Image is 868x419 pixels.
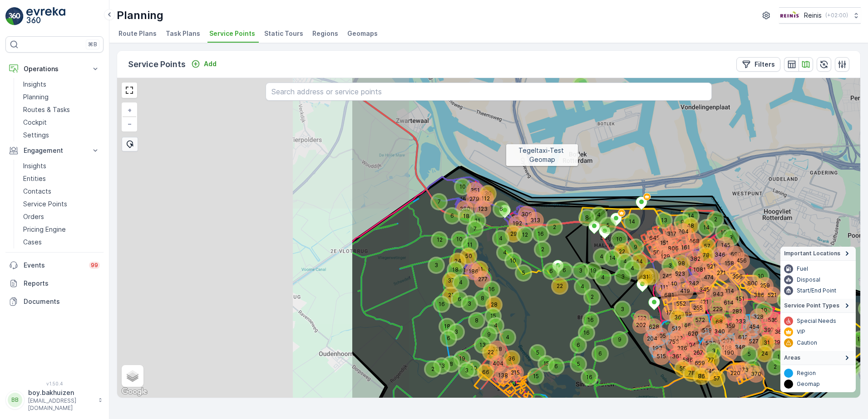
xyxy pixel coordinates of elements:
[23,212,44,221] p: Orders
[517,266,530,280] div: 5
[730,270,736,275] div: 356
[626,262,639,275] div: 4
[687,277,692,282] div: 243
[507,227,512,233] div: 29
[467,265,472,270] div: 186
[722,296,727,302] div: 614
[553,279,567,293] div: 22
[675,257,680,262] div: 98
[736,57,780,72] button: Filters
[616,270,630,283] div: 3
[123,117,136,131] a: Zoom Out
[752,288,758,294] div: 386
[758,279,764,284] div: 259
[592,208,606,222] div: 4
[547,220,553,226] div: 2
[506,254,512,259] div: 10
[463,238,477,252] div: 11
[547,220,561,234] div: 2
[476,292,481,297] div: 8
[644,270,658,283] div: 49
[5,274,104,292] a: Reports
[632,255,638,260] div: 44
[520,208,533,221] div: 309
[715,266,720,272] div: 271
[711,287,725,301] div: 943
[709,213,722,226] div: 2
[629,240,634,246] div: 9
[735,254,748,268] div: 456
[709,213,714,218] div: 2
[24,297,100,306] p: Documents
[23,200,67,209] p: Service Points
[780,247,856,261] summary: Important Locations
[715,266,728,280] div: 271
[666,242,680,255] div: 806
[5,256,104,274] a: Events99
[601,219,615,232] div: 5
[688,252,694,258] div: 382
[691,301,705,315] div: 255
[678,284,692,298] div: 419
[804,11,822,20] p: Reinis
[719,239,724,244] div: 145
[23,118,47,127] p: Cockpit
[23,105,70,114] p: Routes & Tasks
[462,249,467,255] div: 50
[730,270,744,283] div: 356
[618,255,632,268] div: 4
[463,297,476,311] div: 3
[478,192,492,205] div: 112
[553,279,558,285] div: 22
[704,260,718,273] div: 921
[23,131,49,140] p: Settings
[433,233,438,239] div: 12
[453,233,466,246] div: 10
[596,271,602,276] div: 4
[658,250,664,255] div: 129
[534,227,539,233] div: 16
[779,293,784,299] div: 11
[5,7,24,25] img: logo
[487,298,493,303] div: 28
[779,10,800,20] img: Reinis-Logo-Vrijstaand_Tekengebied-1-copy2_aBO4n7j.png
[462,249,475,263] div: 50
[433,233,446,247] div: 12
[679,241,692,254] div: 161
[494,232,508,245] div: 4
[20,210,104,223] a: Orders
[487,298,501,312] div: 28
[687,234,693,240] div: 468
[592,208,597,214] div: 4
[432,195,446,209] div: 7
[676,225,682,230] div: 704
[711,302,716,308] div: 229
[684,209,690,214] div: 14
[606,251,619,265] div: 14
[663,259,669,264] div: 3
[536,243,549,256] div: 2
[700,221,713,234] div: 14
[454,276,459,281] div: 4
[453,292,466,306] div: 6
[574,264,579,269] div: 3
[585,290,599,304] div: 2
[23,187,51,196] p: Contacts
[449,263,462,277] div: 18
[700,239,714,253] div: 57
[459,209,473,223] div: 18
[657,281,663,286] div: 111
[697,295,702,301] div: 421
[23,174,46,183] p: Entities
[825,12,848,19] p: ( +02:00 )
[780,299,856,313] summary: Service Point Types
[647,231,661,245] div: 645
[755,60,775,69] p: Filters
[518,228,523,234] div: 12
[673,267,679,273] div: 523
[625,215,631,220] div: 14
[576,280,581,285] div: 4
[697,283,711,297] div: 345
[476,202,481,208] div: 123
[661,269,674,283] div: 245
